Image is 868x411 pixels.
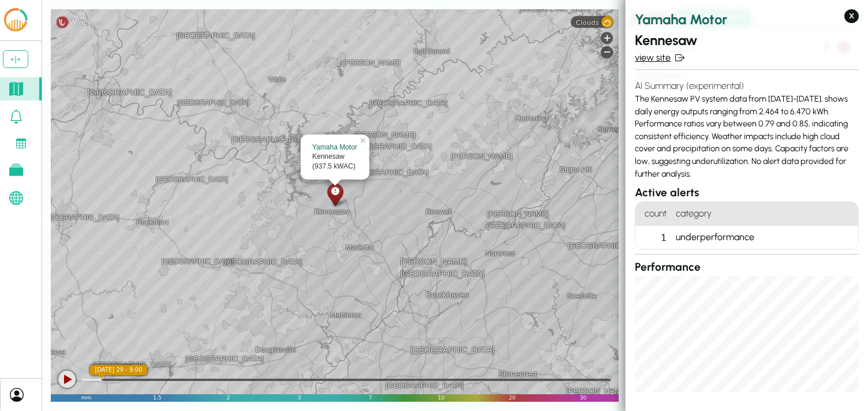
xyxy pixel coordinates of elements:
h3: Performance [635,259,859,276]
h2: Kennesaw [635,30,859,51]
div: underperformance [671,226,858,249]
div: Kennesaw [325,181,345,207]
a: view site [635,51,859,65]
div: Yamaha Motor [312,143,358,152]
h4: count [635,202,671,226]
img: LCOE.ai [2,7,29,33]
div: [DATE] 29 - 9:00 [90,365,147,375]
div: Zoom out [601,46,613,58]
a: × [359,134,369,143]
div: The Kennesaw PV system data from [DATE]-[DATE], shows daily energy outputs ranging from 2,464 to ... [635,74,859,185]
div: Kennesaw [312,152,358,162]
span: Clouds [576,18,599,26]
h4: category [671,202,858,226]
button: X [844,9,859,23]
h4: AI Summary (experimental) [635,79,859,93]
div: 1 [635,226,671,249]
div: local time [90,365,147,375]
div: (937.5 kWAC) [312,162,358,171]
h2: Yamaha Motor [635,9,859,30]
h3: Active alerts [635,185,859,201]
div: Zoom in [601,32,613,44]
